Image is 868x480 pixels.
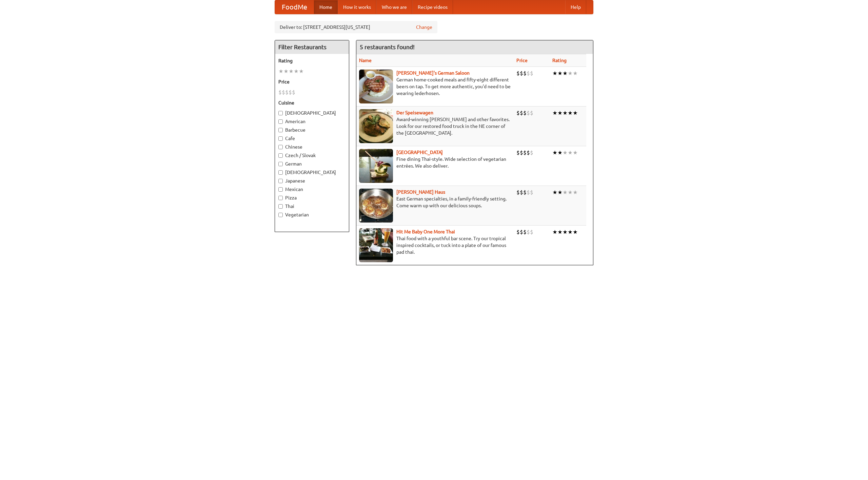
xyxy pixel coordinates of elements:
li: $ [530,109,533,117]
li: $ [289,89,292,96]
li: ★ [573,109,578,117]
li: ★ [294,68,299,75]
li: $ [516,70,520,77]
li: ★ [573,70,578,77]
p: Thai food with a youthful bar scene. Try our tropical inspired cocktails, or tuck into a plate of... [359,235,511,255]
h4: Filter Restaurants [275,40,349,54]
b: [GEOGRAPHIC_DATA] [396,150,443,155]
li: $ [520,149,523,156]
li: $ [523,149,527,156]
input: [DEMOGRAPHIC_DATA] [278,111,283,115]
a: Name [359,58,372,63]
li: ★ [568,109,573,117]
div: Deliver to: [STREET_ADDRESS][US_STATE] [275,21,437,33]
li: $ [530,189,533,196]
li: $ [530,228,533,236]
li: ★ [563,149,568,156]
input: Pizza [278,196,283,200]
label: German [278,160,346,167]
input: American [278,119,283,124]
b: [PERSON_NAME]'s German Saloon [396,70,470,76]
input: Cafe [278,136,283,141]
li: $ [527,149,530,156]
a: Price [516,58,528,63]
li: $ [527,189,530,196]
label: Czech / Slovak [278,152,346,159]
li: $ [527,109,530,117]
li: $ [516,109,520,117]
p: East German specialties, in a family-friendly setting. Come warm up with our delicious soups. [359,195,511,209]
li: $ [285,89,289,96]
li: ★ [552,228,557,236]
li: ★ [299,68,304,75]
li: $ [530,70,533,77]
li: ★ [283,68,289,75]
li: ★ [289,68,294,75]
label: Chinese [278,143,346,150]
label: Cafe [278,135,346,142]
a: Home [314,0,338,14]
li: $ [523,70,527,77]
li: $ [520,70,523,77]
li: $ [520,109,523,117]
li: $ [520,189,523,196]
h5: Rating [278,57,346,64]
li: ★ [563,189,568,196]
li: ★ [557,109,563,117]
li: $ [523,189,527,196]
img: speisewagen.jpg [359,109,393,143]
a: Rating [552,58,567,63]
li: ★ [557,228,563,236]
li: ★ [278,68,283,75]
label: Vegetarian [278,211,346,218]
li: ★ [563,109,568,117]
p: Fine dining Thai-style. Wide selection of vegetarian entrées. We also deliver. [359,156,511,169]
li: $ [292,89,295,96]
li: ★ [563,70,568,77]
a: FoodMe [275,0,314,14]
label: Mexican [278,186,346,193]
label: [DEMOGRAPHIC_DATA] [278,110,346,116]
li: ★ [557,70,563,77]
input: Thai [278,204,283,209]
li: ★ [552,149,557,156]
li: ★ [552,70,557,77]
img: kohlhaus.jpg [359,189,393,223]
b: Hit Me Baby One More Thai [396,229,455,234]
input: Japanese [278,179,283,183]
a: Der Speisewagen [396,110,433,115]
h5: Cuisine [278,99,346,106]
li: ★ [573,189,578,196]
label: American [278,118,346,125]
label: Thai [278,203,346,210]
b: [PERSON_NAME] Haus [396,189,445,195]
p: German home-cooked meals and fifty-eight different beers on tap. To get more authentic, you'd nee... [359,76,511,97]
p: Award-winning [PERSON_NAME] and other favorites. Look for our restored food truck in the NE corne... [359,116,511,136]
a: Help [565,0,586,14]
li: $ [278,89,282,96]
li: $ [527,228,530,236]
input: Vegetarian [278,213,283,217]
li: ★ [557,189,563,196]
a: Who we are [376,0,412,14]
a: Recipe videos [412,0,453,14]
h5: Price [278,78,346,85]
li: ★ [568,149,573,156]
li: $ [530,149,533,156]
label: Pizza [278,194,346,201]
li: $ [523,228,527,236]
li: $ [516,228,520,236]
li: ★ [557,149,563,156]
li: ★ [552,109,557,117]
li: ★ [568,228,573,236]
li: ★ [568,189,573,196]
img: babythai.jpg [359,228,393,262]
label: Japanese [278,177,346,184]
label: [DEMOGRAPHIC_DATA] [278,169,346,176]
li: ★ [573,149,578,156]
li: ★ [552,189,557,196]
li: ★ [563,228,568,236]
input: Barbecue [278,128,283,132]
li: $ [520,228,523,236]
